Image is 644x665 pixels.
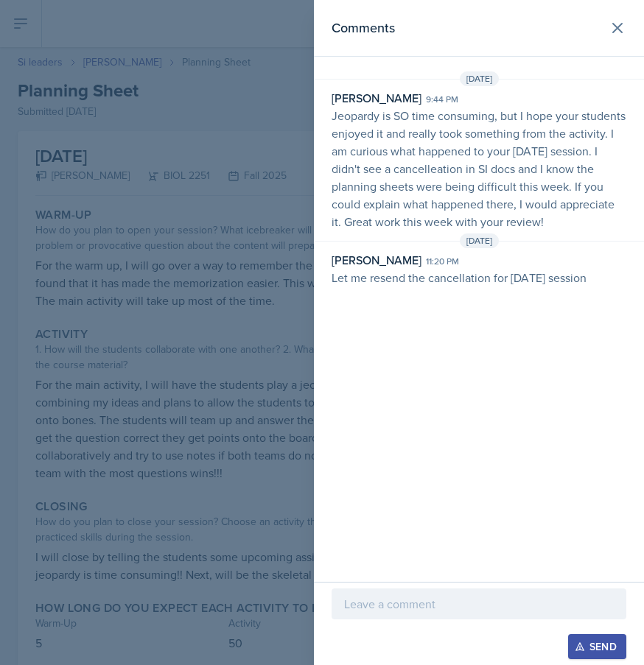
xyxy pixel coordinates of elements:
span: [DATE] [460,233,499,248]
span: [DATE] [460,71,499,86]
p: Jeopardy is SO time consuming, but I hope your students enjoyed it and really took something from... [332,107,626,231]
div: [PERSON_NAME] [332,89,421,107]
div: Send [578,641,617,652]
div: 9:44 pm [426,93,458,106]
p: Let me resend the cancellation for [DATE] session [332,269,626,286]
div: 11:20 pm [426,255,459,268]
div: [PERSON_NAME] [332,251,421,269]
button: Send [568,634,626,659]
h2: Comments [332,18,395,38]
